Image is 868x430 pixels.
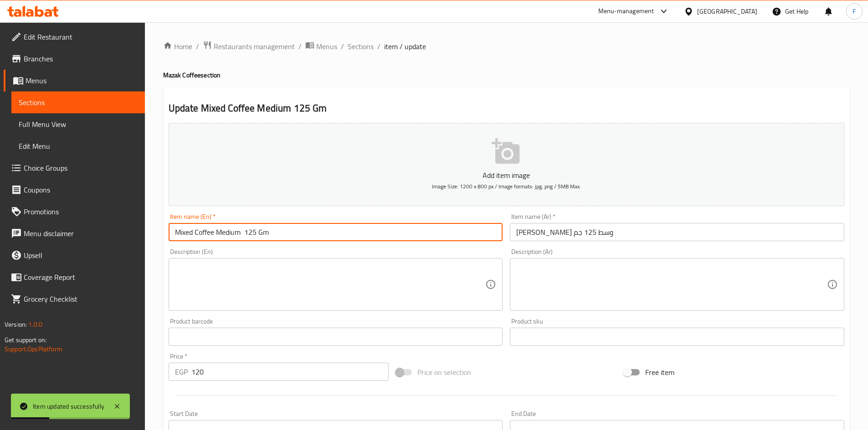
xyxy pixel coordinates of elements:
nav: breadcrumb [163,40,850,52]
span: Edit Menu [19,141,138,152]
a: Coverage Report [4,266,145,288]
div: [GEOGRAPHIC_DATA] [697,6,757,16]
a: Menu disclaimer [4,223,145,244]
input: Enter name Ar [510,223,844,241]
span: Menu disclaimer [24,228,138,239]
a: Promotions [4,201,145,223]
span: Promotions [24,206,138,217]
a: Full Menu View [11,113,145,135]
li: / [298,41,302,52]
input: Please enter product barcode [169,328,503,346]
a: Grocery Checklist [4,288,145,310]
span: F [853,6,856,16]
span: Upsell [24,250,138,261]
p: Add item image [183,170,830,181]
a: Support.OpsPlatform [5,343,62,355]
a: Choice Groups [4,157,145,179]
a: Menus [4,70,145,91]
span: Full Menu View [19,119,138,130]
button: Add item imageImage Size: 1200 x 800 px / Image formats: jpg, png / 5MB Max. [169,123,844,206]
span: Coupons [24,184,138,195]
span: Free item [645,367,674,378]
p: EGP [175,366,188,377]
div: Item updated successfully [33,401,104,411]
span: Menus [316,41,337,52]
span: Grocery Checklist [24,293,138,304]
span: Branches [24,53,138,64]
span: Edit Restaurant [24,31,138,42]
div: Menu-management [598,6,654,17]
span: Restaurants management [214,41,295,52]
h4: Mazak Coffee section [163,71,850,80]
input: Please enter price [191,363,389,381]
span: 1.0.0 [28,319,42,330]
h2: Update Mixed Coffee Medium 125 Gm [169,101,844,115]
span: Image Size: 1200 x 800 px / Image formats: jpg, png / 5MB Max. [432,181,581,192]
a: Coupons [4,179,145,201]
a: Edit Menu [11,135,145,157]
li: / [377,41,380,52]
a: Restaurants management [203,40,295,52]
span: Coverage Report [24,272,138,283]
span: Version: [5,319,27,330]
a: Sections [348,41,374,52]
a: Menus [305,40,337,52]
input: Please enter product sku [510,328,844,346]
li: / [341,41,344,52]
li: / [196,41,199,52]
span: item / update [384,41,426,52]
a: Branches [4,48,145,70]
a: Sections [11,91,145,113]
span: Get support on: [5,334,46,346]
a: Edit Restaurant [4,26,145,48]
a: Home [163,41,192,52]
input: Enter name En [169,223,503,241]
span: Price on selection [417,367,471,378]
a: Upsell [4,244,145,266]
span: Sections [19,97,138,108]
span: Choice Groups [24,162,138,173]
span: Menus [26,75,138,86]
